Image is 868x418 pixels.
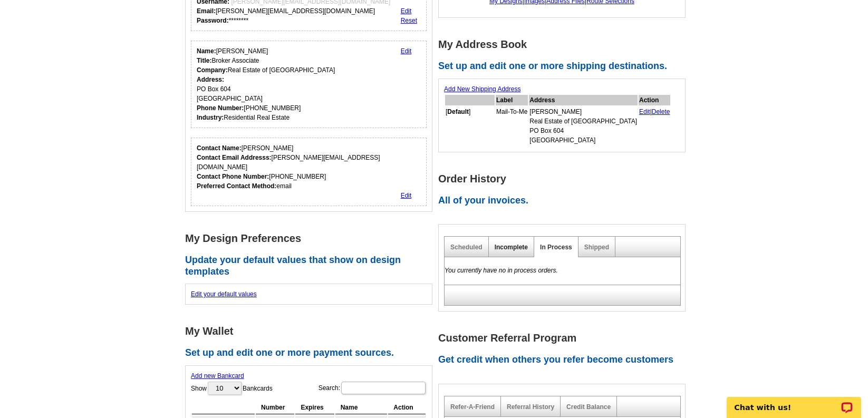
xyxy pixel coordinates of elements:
[445,106,495,145] td: [ ]
[197,154,272,161] strong: Contact Email Addresss:
[438,354,691,366] h2: Get credit when others you refer become customers
[444,85,520,93] a: Add New Shipping Address
[197,104,244,112] strong: Phone Number:
[401,17,417,24] a: Reset
[197,57,211,64] strong: Title:
[438,333,691,344] h1: Customer Referral Program
[197,17,229,24] strong: Password:
[185,233,438,244] h1: My Design Preferences
[438,39,691,50] h1: My Address Book
[256,401,294,414] th: Number
[197,143,421,191] div: [PERSON_NAME] [PERSON_NAME][EMAIL_ADDRESS][DOMAIN_NAME] [PHONE_NUMBER] email
[197,144,242,152] strong: Contact Name:
[507,403,554,411] a: Referral History
[191,138,427,206] div: Who should we contact regarding order issues?
[295,401,334,414] th: Expires
[584,244,609,251] a: Shipped
[197,46,335,122] div: [PERSON_NAME] Broker Associate Real Estate of [GEOGRAPHIC_DATA] PO Box 604 [GEOGRAPHIC_DATA] [PHO...
[438,173,691,184] h1: Order History
[450,244,483,251] a: Scheduled
[388,401,426,414] th: Action
[401,7,412,15] a: Edit
[197,114,224,121] strong: Industry:
[185,347,438,359] h2: Set up and edit one or more payment sources.
[319,381,427,395] label: Search:
[652,108,670,115] a: Delete
[208,382,242,395] select: ShowBankcards
[445,267,558,274] em: You currently have no in process orders.
[197,66,228,74] strong: Company:
[191,41,427,128] div: Your personal details.
[185,326,438,337] h1: My Wallet
[197,7,216,15] strong: Email:
[529,106,638,145] td: [PERSON_NAME] Real Estate of [GEOGRAPHIC_DATA] PO Box 604 [GEOGRAPHIC_DATA]
[496,95,528,105] th: Label
[191,381,273,396] label: Show Bankcards
[566,403,611,411] a: Credit Balance
[438,61,691,72] h2: Set up and edit one or more shipping destinations.
[401,47,412,55] a: Edit
[335,401,388,414] th: Name
[540,244,572,251] a: In Process
[495,244,528,251] a: Incomplete
[447,108,469,115] b: Default
[639,108,650,115] a: Edit
[639,95,671,105] th: Action
[450,403,495,411] a: Refer-A-Friend
[197,47,216,55] strong: Name:
[438,195,691,207] h2: All of your invoices.
[191,290,257,298] a: Edit your default values
[197,182,276,190] strong: Preferred Contact Method:
[191,372,244,380] a: Add new Bankcard
[185,255,438,277] h2: Update your default values that show on design templates
[197,76,224,83] strong: Address:
[341,382,426,394] input: Search:
[529,95,638,105] th: Address
[639,106,671,145] td: |
[197,173,269,180] strong: Contact Phone Number:
[401,192,412,199] a: Edit
[720,385,868,418] iframe: LiveChat chat widget
[496,106,528,145] td: Mail-To-Me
